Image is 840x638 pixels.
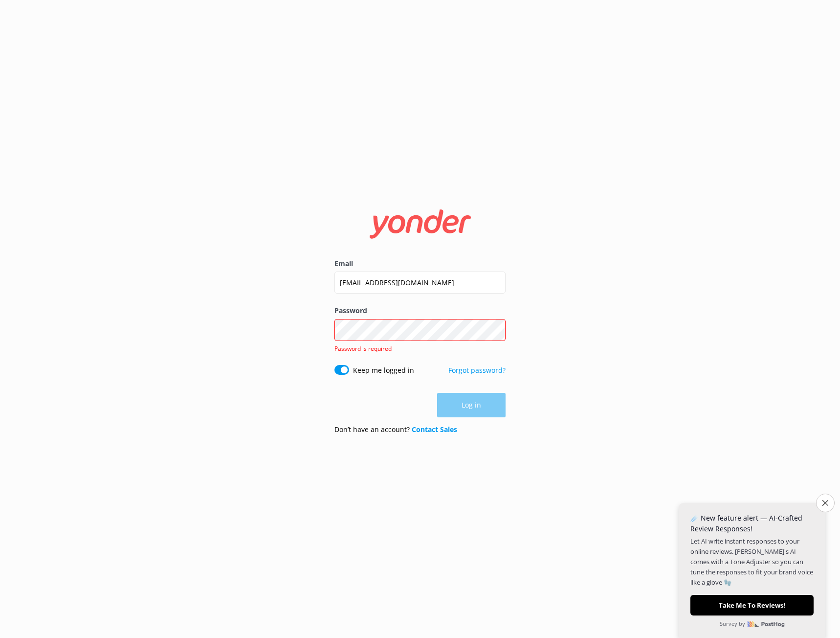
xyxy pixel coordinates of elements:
label: Email [334,258,506,269]
p: Don’t have an account? [334,424,457,435]
label: Keep me logged in [353,365,414,376]
input: user@emailaddress.com [334,272,506,294]
button: Show password [486,320,506,340]
a: Forgot password? [448,365,506,375]
label: Password [334,305,506,316]
a: Contact Sales [412,425,457,434]
span: Password is required [334,344,392,353]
